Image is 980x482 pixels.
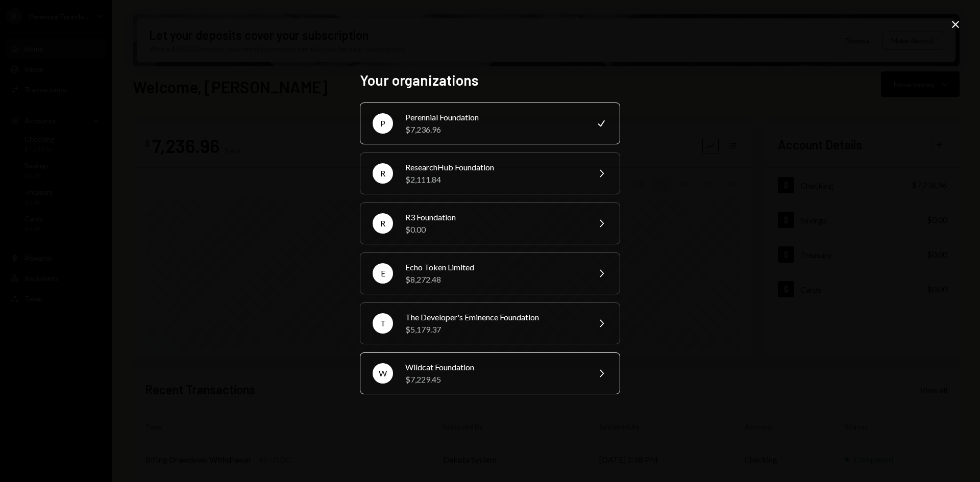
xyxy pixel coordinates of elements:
[405,161,583,173] div: ResearchHub Foundation
[373,163,393,184] div: R
[360,252,620,294] button: EEcho Token Limited$8,272.48
[373,313,393,334] div: T
[405,273,583,286] div: $8,272.48
[373,213,393,234] div: R
[405,123,583,136] div: $7,236.96
[405,311,583,323] div: The Developer's Eminence Foundation
[405,323,583,336] div: $5,179.37
[373,113,393,134] div: P
[405,173,583,186] div: $2,111.84
[405,111,583,123] div: Perennial Foundation
[405,211,583,223] div: R3 Foundation
[405,261,583,273] div: Echo Token Limited
[360,70,620,90] h2: Your organizations
[360,352,620,394] button: WWildcat Foundation$7,229.45
[360,302,620,344] button: TThe Developer's Eminence Foundation$5,179.37
[373,363,393,384] div: W
[360,153,620,194] button: RResearchHub Foundation$2,111.84
[405,373,583,386] div: $7,229.45
[360,202,620,244] button: RR3 Foundation$0.00
[405,361,583,373] div: Wildcat Foundation
[405,223,583,236] div: $0.00
[373,263,393,284] div: E
[360,103,620,144] button: PPerennial Foundation$7,236.96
